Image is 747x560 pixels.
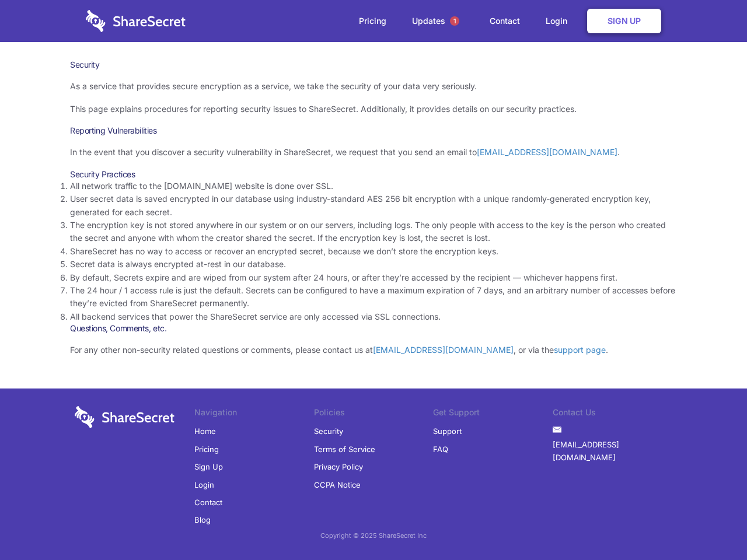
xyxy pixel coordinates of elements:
[553,406,672,422] li: Contact Us
[347,3,398,39] a: Pricing
[314,440,375,458] a: Terms of Service
[70,60,677,70] h1: Security
[70,258,677,271] li: Secret data is always encrypted at-rest in our database.
[70,180,677,192] li: All network traffic to the [DOMAIN_NAME] website is done over SSL.
[314,458,363,475] a: Privacy Policy
[75,406,174,428] img: logo-wordmark-white-trans-d4663122ce5f474addd5e946df7df03e33cb6a1c49d2221995e7729f52c070b2.svg
[70,146,677,159] p: In the event that you discover a security vulnerability in ShareSecret, we request that you send ...
[314,406,434,422] li: Policies
[478,3,532,39] a: Contact
[70,310,677,323] li: All backend services that power the ShareSecret service are only accessed via SSL connections.
[314,422,343,440] a: Security
[70,169,677,180] h3: Security Practices
[194,440,219,458] a: Pricing
[70,125,677,136] h3: Reporting Vulnerabilities
[194,422,216,440] a: Home
[70,245,677,258] li: ShareSecret has no way to access or recover an encrypted secret, because we don’t store the encry...
[554,345,606,355] a: support page
[70,192,677,219] li: User secret data is saved encrypted in our database using industry-standard AES 256 bit encryptio...
[194,406,314,422] li: Navigation
[70,284,677,310] li: The 24 hour / 1 access rule is just the default. Secrets can be configured to have a maximum expi...
[433,440,448,458] a: FAQ
[450,16,459,26] span: 1
[70,271,677,284] li: By default, Secrets expire and are wiped from our system after 24 hours, or after they’re accesse...
[194,458,223,475] a: Sign Up
[70,344,677,356] p: For any other non-security related questions or comments, please contact us at , or via the .
[194,476,214,494] a: Login
[194,494,222,511] a: Contact
[373,345,514,355] a: [EMAIL_ADDRESS][DOMAIN_NAME]
[433,406,553,422] li: Get Support
[86,10,186,32] img: logo-wordmark-white-trans-d4663122ce5f474addd5e946df7df03e33cb6a1c49d2221995e7729f52c070b2.svg
[194,511,211,528] a: Blog
[70,80,677,93] p: As a service that provides secure encryption as a service, we take the security of your data very...
[587,9,661,33] a: Sign Up
[553,436,672,467] a: [EMAIL_ADDRESS][DOMAIN_NAME]
[70,219,677,245] li: The encryption key is not stored anywhere in our system or on our servers, including logs. The on...
[314,476,361,494] a: CCPA Notice
[477,147,617,157] a: [EMAIL_ADDRESS][DOMAIN_NAME]
[433,422,462,440] a: Support
[70,323,677,334] h3: Questions, Comments, etc.
[70,103,677,116] p: This page explains procedures for reporting security issues to ShareSecret. Additionally, it prov...
[534,3,585,39] a: Login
